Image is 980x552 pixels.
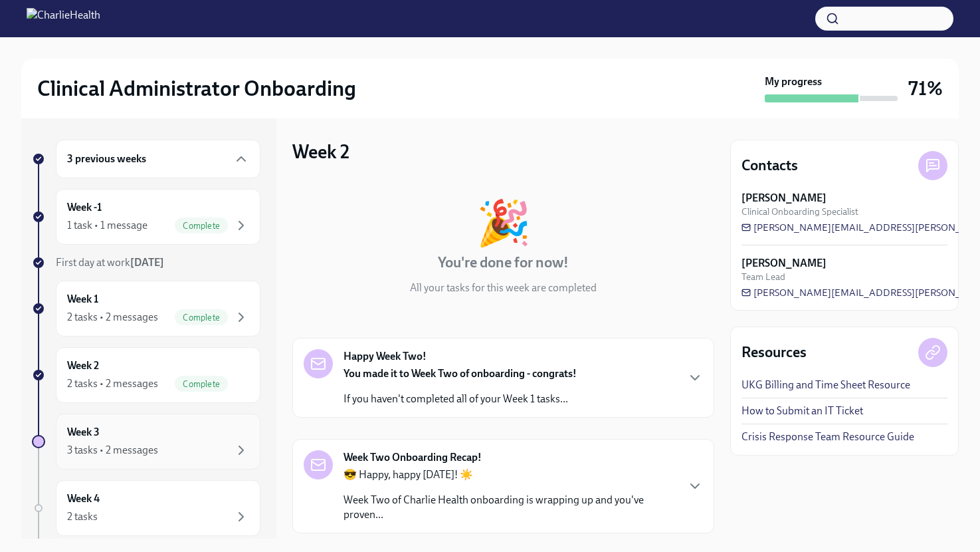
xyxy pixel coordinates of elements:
[67,292,98,307] h6: Week 1
[741,256,827,271] strong: [PERSON_NAME]
[37,75,356,102] h2: Clinical Administrator Onboarding
[741,271,785,283] span: Team Lead
[476,201,531,245] div: 🎉
[343,349,427,364] strong: Happy Week Two!
[175,379,228,389] span: Complete
[67,152,146,166] h6: 3 previous weeks
[741,191,827,206] strong: [PERSON_NAME]
[343,493,676,522] p: Week Two of Charlie Health onboarding is wrapping up and you've proven...
[67,358,99,373] h6: Week 2
[32,255,260,270] a: First day at work[DATE]
[175,221,228,231] span: Complete
[67,376,158,391] div: 2 tasks • 2 messages
[741,378,910,392] a: UKG Billing and Time Sheet Resource
[67,443,158,458] div: 3 tasks • 2 messages
[32,281,260,337] a: Week 12 tasks • 2 messagesComplete
[67,218,147,233] div: 1 task • 1 message
[343,367,577,380] strong: You made it to Week Two of onboarding - congrats!
[741,343,807,362] h4: Resources
[32,189,260,245] a: Week -11 task • 1 messageComplete
[908,76,943,100] h3: 71%
[32,347,260,403] a: Week 22 tasks • 2 messagesComplete
[56,256,164,269] span: First day at work
[67,200,102,215] h6: Week -1
[438,253,569,273] h4: You're done for now!
[32,480,260,536] a: Week 42 tasks
[741,430,914,444] a: Crisis Response Team Resource Guide
[27,8,100,29] img: CharlieHealth
[410,281,597,295] p: All your tasks for this week are completed
[175,313,228,323] span: Complete
[67,310,158,325] div: 2 tasks • 2 messages
[292,140,349,164] h3: Week 2
[741,156,798,176] h4: Contacts
[343,392,577,406] p: If you haven't completed all of your Week 1 tasks...
[56,140,260,178] div: 3 previous weeks
[741,206,858,218] span: Clinical Onboarding Specialist
[67,491,100,506] h6: Week 4
[130,256,164,269] strong: [DATE]
[32,414,260,470] a: Week 33 tasks • 2 messages
[741,404,863,418] a: How to Submit an IT Ticket
[765,74,822,89] strong: My progress
[67,509,98,524] div: 2 tasks
[67,425,100,440] h6: Week 3
[343,468,676,482] p: 😎 Happy, happy [DATE]! ☀️
[343,450,482,465] strong: Week Two Onboarding Recap!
